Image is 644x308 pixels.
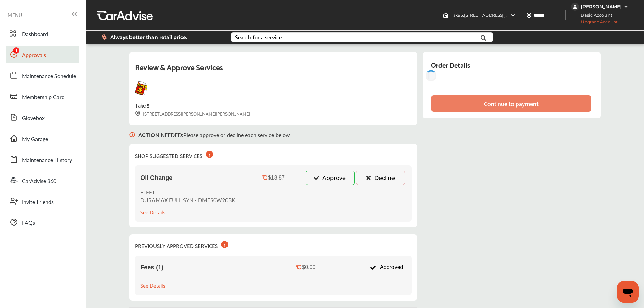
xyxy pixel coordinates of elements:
span: Membership Card [22,93,65,102]
span: My Garage [22,135,48,144]
img: header-divider.bc55588e.svg [565,10,566,20]
div: [PERSON_NAME] [581,4,622,10]
img: svg+xml;base64,PHN2ZyB3aWR0aD0iMTYiIGhlaWdodD0iMTciIHZpZXdCb3g9IjAgMCAxNiAxNyIgZmlsbD0ibm9uZSIgeG... [129,125,135,144]
div: $0.00 [302,264,315,270]
div: 1 [221,241,228,248]
a: CarAdvise 360 [6,171,79,189]
b: ACTION NEEDED : [138,131,183,139]
div: PREVIOUSLY APPROVED SERVICES [135,240,228,250]
button: Decline [356,171,405,185]
a: Invite Friends [6,192,79,210]
p: FLEET [140,188,235,196]
div: Order Details [431,59,470,70]
div: Search for a service [235,34,282,40]
span: Glovebox [22,114,45,123]
div: $18.87 [268,175,285,181]
a: Dashboard [6,25,79,42]
div: See Details [140,207,165,216]
span: Maintenance Schedule [22,72,76,81]
span: Fees (1) [140,264,163,271]
span: FAQs [22,219,35,228]
span: Basic Account [572,11,617,19]
a: Maintenance History [6,150,79,168]
div: SHOP SUGGESTED SERVICES [135,149,213,160]
img: svg+xml;base64,PHN2ZyB3aWR0aD0iMTYiIGhlaWdodD0iMTciIHZpZXdCb3g9IjAgMCAxNiAxNyIgZmlsbD0ibm9uZSIgeG... [135,111,140,116]
a: Approvals [6,46,79,63]
span: Invite Friends [22,198,54,207]
img: header-down-arrow.9dd2ce7d.svg [510,13,516,18]
div: See Details [140,281,165,290]
span: Take 5 , [STREET_ADDRESS][PERSON_NAME][PERSON_NAME] Carrollwood , FL 33618 [451,13,614,18]
a: FAQs [6,213,79,231]
div: 1 [206,151,213,158]
span: MENU [8,12,22,18]
a: Membership Card [6,88,79,105]
img: header-home-logo.8d720a4f.svg [443,13,448,18]
div: Continue to payment [484,100,539,107]
span: Dashboard [22,30,48,39]
a: My Garage [6,129,79,147]
a: Maintenance Schedule [6,67,79,84]
div: Review & Approve Services [135,60,412,81]
span: CarAdvise 360 [22,177,56,186]
span: Maintenance History [22,156,72,165]
iframe: Button to launch messaging window [617,281,639,303]
p: DURAMAX FULL SYN - DMFS0W20BK [140,196,235,204]
a: Glovebox [6,109,79,126]
button: Approve [306,171,355,185]
img: WGsFRI8htEPBVLJbROoPRyZpYNWhNONpIPPETTm6eUC0GeLEiAAAAAElFTkSuQmCC [623,4,629,9]
p: Please approve or decline each service below [138,131,290,139]
div: [STREET_ADDRESS][PERSON_NAME][PERSON_NAME] [135,110,250,117]
img: location_vector.a44bc228.svg [526,13,532,18]
span: Always better than retail price. [110,35,187,40]
span: Upgrade Account [571,19,618,28]
span: Approvals [22,51,46,60]
img: logo-take5.png [135,81,147,95]
div: Approved [366,261,406,274]
img: dollor_label_vector.a70140d1.svg [102,34,107,40]
div: Take 5 [135,100,149,110]
img: jVpblrzwTbfkPYzPPzSLxeg0AAAAASUVORK5CYII= [571,3,579,11]
span: Oil Change [140,174,172,182]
